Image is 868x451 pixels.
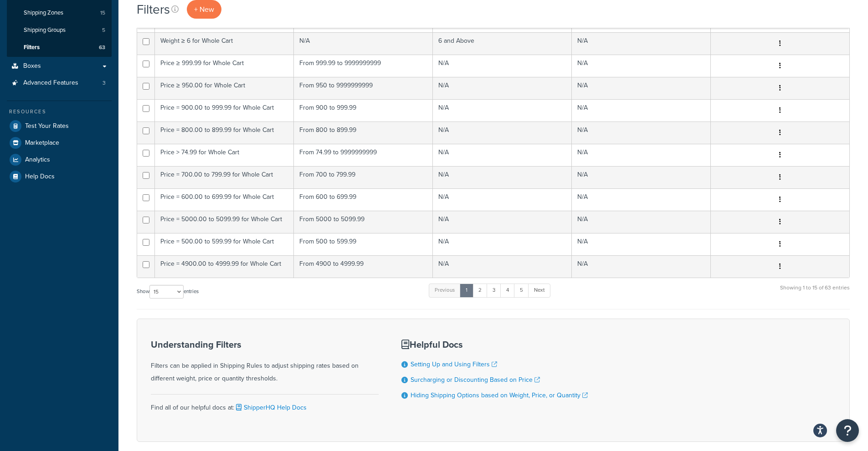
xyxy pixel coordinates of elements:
h1: Filters [137,0,170,18]
span: Boxes [23,62,41,70]
div: Showing 1 to 15 of 63 entries [780,283,850,302]
a: 3 [487,284,501,297]
td: N/A [572,77,711,99]
a: Setting Up and Using Filters [411,360,497,369]
a: Marketplace [7,135,112,151]
li: Filters [7,39,112,56]
td: N/A [572,211,711,233]
span: 3 [103,79,106,87]
a: Analytics [7,152,112,168]
a: Advanced Features 3 [7,75,112,91]
a: Shipping Zones 15 [7,5,112,21]
a: 1 [460,284,473,297]
li: Advanced Features [7,75,112,91]
td: Price > 74.99 for Whole Cart [155,144,294,166]
span: Advanced Features [23,79,78,87]
td: N/A [572,55,711,77]
td: Price = 700.00 to 799.99 for Whole Cart [155,166,294,188]
a: 2 [473,284,488,297]
a: Hiding Shipping Options based on Weight, Price, or Quantity [411,390,588,400]
td: N/A [433,211,572,233]
a: Previous [429,284,461,297]
a: Shipping Groups 5 [7,22,112,39]
li: Shipping Zones [7,5,112,21]
a: Next [528,284,550,297]
td: N/A [572,99,711,122]
td: From 800 to 899.99 [294,122,433,144]
td: From 74.99 to 9999999999 [294,144,433,166]
td: From 999.99 to 9999999999 [294,55,433,77]
h3: Understanding Filters [151,340,379,350]
td: From 500 to 599.99 [294,233,433,255]
div: Find all of our helpful docs at: [151,394,379,414]
a: 4 [500,284,515,297]
td: 6 and Above [433,32,572,55]
a: Boxes [7,58,112,75]
td: Price = 600.00 to 699.99 for Whole Cart [155,188,294,211]
a: Filters 63 [7,39,112,56]
td: From 900 to 999.99 [294,99,433,122]
td: N/A [433,144,572,166]
td: Price = 500.00 to 599.99 for Whole Cart [155,233,294,255]
td: N/A [572,32,711,55]
td: From 600 to 699.99 [294,188,433,211]
td: Price = 900.00 to 999.99 for Whole Cart [155,99,294,122]
button: Open Resource Center [836,419,859,442]
td: N/A [572,188,711,211]
td: N/A [433,166,572,188]
span: Help Docs [25,173,55,181]
select: Showentries [149,285,184,299]
td: Weight ≥ 6 for Whole Cart [155,32,294,55]
span: Shipping Groups [24,26,66,34]
td: N/A [572,144,711,166]
td: N/A [433,188,572,211]
h3: Helpful Docs [401,340,588,350]
td: N/A [433,255,572,278]
span: Filters [24,44,40,51]
a: Help Docs [7,168,112,185]
td: N/A [572,255,711,278]
td: From 700 to 799.99 [294,166,433,188]
td: N/A [433,55,572,77]
div: Resources [7,108,112,116]
span: 15 [100,9,105,17]
td: Price = 800.00 to 899.99 for Whole Cart [155,122,294,144]
td: Price ≥ 950.00 for Whole Cart [155,77,294,99]
td: Price = 5000.00 to 5099.99 for Whole Cart [155,211,294,233]
td: Price = 4900.00 to 4999.99 for Whole Cart [155,255,294,278]
span: + New [194,4,214,15]
span: Test Your Rates [25,122,69,130]
a: 5 [514,284,529,297]
li: Shipping Groups [7,22,112,39]
td: N/A [294,32,433,55]
td: From 5000 to 5099.99 [294,211,433,233]
div: Filters can be applied in Shipping Rules to adjust shipping rates based on different weight, pric... [151,340,379,385]
a: Surcharging or Discounting Based on Price [411,375,540,385]
label: Show entries [137,285,199,299]
td: N/A [433,233,572,255]
td: N/A [572,122,711,144]
td: N/A [572,166,711,188]
td: N/A [433,122,572,144]
span: Analytics [25,156,50,164]
td: From 950 to 9999999999 [294,77,433,99]
span: Marketplace [25,139,59,147]
td: N/A [572,233,711,255]
td: Price ≥ 999.99 for Whole Cart [155,55,294,77]
td: From 4900 to 4999.99 [294,255,433,278]
span: Shipping Zones [24,9,63,17]
td: N/A [433,77,572,99]
td: N/A [433,99,572,122]
span: 63 [99,44,105,51]
a: ShipperHQ Help Docs [234,403,307,412]
a: Test Your Rates [7,118,112,134]
span: 5 [102,26,105,34]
